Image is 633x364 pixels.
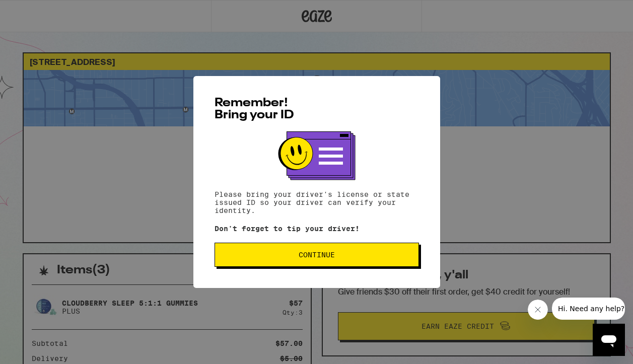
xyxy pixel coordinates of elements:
[215,190,419,214] p: Please bring your driver's license or state issued ID so your driver can verify your identity.
[528,300,548,320] iframe: Close message
[215,243,419,267] button: Continue
[215,97,294,121] span: Remember! Bring your ID
[593,324,625,356] iframe: Button to launch messaging window
[552,298,625,320] iframe: Message from company
[299,251,335,258] span: Continue
[215,225,419,233] p: Don't forget to tip your driver!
